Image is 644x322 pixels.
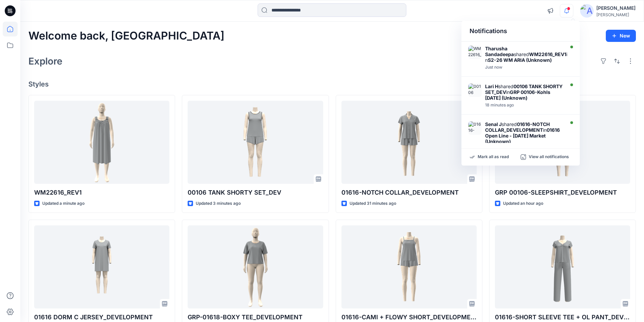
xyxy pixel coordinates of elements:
[468,83,482,97] img: 00106 TANK SHORTY SET_DEV
[341,313,477,322] p: 01616-CAMI + FLOWY SHORT_DEVELOPMENT
[606,30,636,42] button: New
[529,51,566,57] strong: WM22616_REV1
[485,103,563,107] div: Monday, August 11, 2025 09:52
[580,4,594,18] img: avatar
[196,200,241,207] p: Updated 3 minutes ago
[596,4,636,12] div: [PERSON_NAME]
[485,121,550,133] strong: 01616-NOTCH COLLAR_DEVELOPMENT
[478,154,509,160] p: Mark all as read
[485,83,498,89] strong: Lari H
[485,127,560,144] strong: 01616 Open Line - [DATE] Market (Unknown)
[596,12,636,17] div: [PERSON_NAME]
[34,188,169,197] p: WM22616_REV1
[28,80,636,88] h4: Styles
[488,57,552,63] strong: S2-26 WM ARIA (Unknown)
[485,65,569,70] div: Monday, August 11, 2025 10:11
[485,121,502,127] strong: Senal J
[28,30,224,42] h2: Welcome back, [GEOGRAPHIC_DATA]
[34,225,169,309] a: 01616 DORM C JERSEY_DEVELOPMENT
[461,21,580,42] div: Notifications
[341,101,477,184] a: 01616-NOTCH COLLAR_DEVELOPMENT
[495,188,630,197] p: GRP 00106-SLEEPSHIRT_DEVELOPMENT
[495,225,630,309] a: 01616-SHORT SLEEVE TEE + OL PANT_DEVELOPMENT
[28,56,63,67] h2: Explore
[188,313,323,322] p: GRP-01618-BOXY TEE_DEVELOPMENT
[34,101,169,184] a: WM22616_REV1
[485,121,563,144] div: shared in
[495,313,630,322] p: 01616-SHORT SLEEVE TEE + OL PANT_DEVELOPMENT
[485,46,514,57] strong: Tharusha Sandadeepa
[503,200,543,207] p: Updated an hour ago
[188,225,323,309] a: GRP-01618-BOXY TEE_DEVELOPMENT
[188,101,323,184] a: 00106 TANK SHORTY SET_DEV
[468,121,482,135] img: 01616-NOTCH COLLAR_DEVELOPMENT
[42,200,85,207] p: Updated a minute ago
[341,188,477,197] p: 01616-NOTCH COLLAR_DEVELOPMENT
[188,188,323,197] p: 00106 TANK SHORTY SET_DEV
[485,89,550,101] strong: GRP 00106-Kohls [DATE] (Unknown)
[34,313,169,322] p: 01616 DORM C JERSEY_DEVELOPMENT
[485,83,563,95] strong: 00106 TANK SHORTY SET_DEV
[485,46,569,63] div: shared in
[350,200,396,207] p: Updated 31 minutes ago
[468,46,482,59] img: WM22616_REV1
[341,225,477,309] a: 01616-CAMI + FLOWY SHORT_DEVELOPMENT
[529,154,569,160] p: View all notifications
[485,83,563,101] div: shared in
